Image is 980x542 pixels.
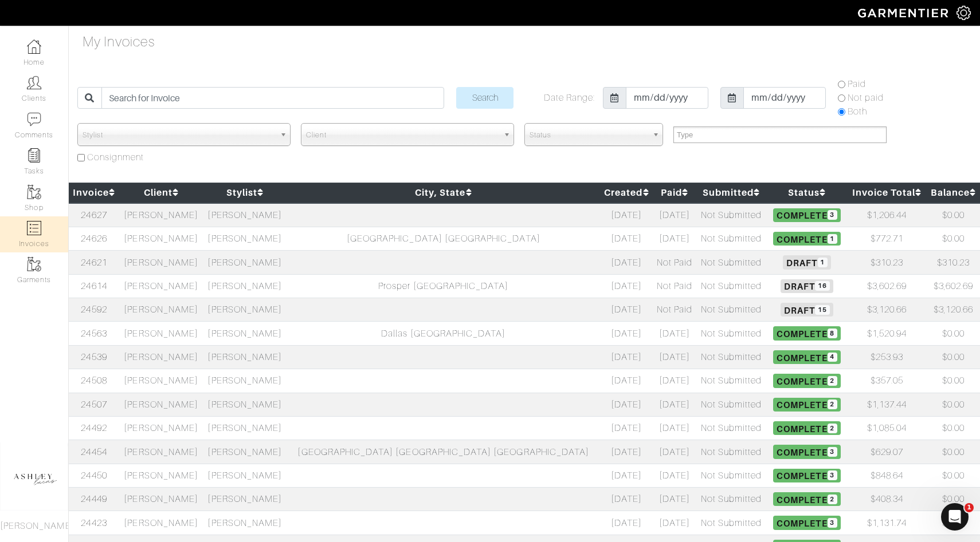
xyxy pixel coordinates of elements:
[81,352,107,362] a: 24539
[773,398,840,412] span: Complete
[696,464,766,487] td: Not Submitted
[83,34,155,50] h4: My Invoices
[815,281,829,291] span: 16
[101,87,444,109] input: Search for Invoice
[848,91,884,105] label: Not paid
[927,464,980,487] td: $0.00
[957,6,971,20] img: gear-icon-white-bd11855cb880d31180b6d7d6211b90ccbf57a29d726f0c71d8c61bd08dd39cc2.png
[661,187,688,198] a: Paid
[828,447,837,457] span: 3
[287,274,600,298] td: Prosper [GEOGRAPHIC_DATA]
[848,416,927,440] td: $1,085.04
[27,148,41,163] img: reminder-icon-8004d30b9f0a5d33ae49ab947aed9ed385cf756f9e5892f1edd6e32f2345188e.png
[773,421,840,435] span: Complete
[119,203,203,227] td: [PERSON_NAME]
[203,393,287,416] td: [PERSON_NAME]
[696,345,766,369] td: Not Submitted
[818,258,828,267] span: 1
[848,203,927,227] td: $1,206.44
[848,393,927,416] td: $1,137.44
[600,416,653,440] td: [DATE]
[81,423,107,433] a: 24492
[119,416,203,440] td: [PERSON_NAME]
[828,399,837,409] span: 2
[27,185,41,199] img: garments-icon-b7da505a4dc4fd61783c78ac3ca0ef83fa9d6f193b1c9dc38574b1d14d53ca28.png
[927,393,980,416] td: $0.00
[815,305,829,315] span: 15
[653,322,697,345] td: [DATE]
[828,376,837,386] span: 2
[600,488,653,511] td: [DATE]
[456,87,513,109] input: Search
[600,369,653,393] td: [DATE]
[81,304,107,315] a: 24592
[941,503,969,531] iframe: Intercom live chat
[653,511,697,535] td: [DATE]
[203,511,287,535] td: [PERSON_NAME]
[828,424,837,433] span: 2
[600,203,653,227] td: [DATE]
[203,203,287,227] td: [PERSON_NAME]
[203,298,287,322] td: [PERSON_NAME]
[87,151,144,164] label: Consignment
[81,494,107,504] a: 24449
[773,350,840,364] span: Complete
[783,255,830,269] span: Draft
[848,105,867,118] label: Both
[287,322,600,345] td: Dallas [GEOGRAPHIC_DATA]
[81,234,107,244] a: 24626
[27,39,41,54] img: dashboard-icon-dbcd8f5a0b271acd01030246c82b418ddd0df26cd7fceb0bd07c9910d44c42f6.png
[600,322,653,345] td: [DATE]
[604,187,649,198] a: Created
[287,227,600,250] td: [GEOGRAPHIC_DATA] [GEOGRAPHIC_DATA]
[203,464,287,487] td: [PERSON_NAME]
[73,187,115,198] a: Invoice
[81,399,107,410] a: 24507
[653,369,697,393] td: [DATE]
[600,464,653,487] td: [DATE]
[828,470,837,480] span: 3
[203,416,287,440] td: [PERSON_NAME]
[27,221,41,235] img: orders-icon-0abe47150d42831381b5fb84f609e132dff9fe21cb692f30cb5eec754e2cba89.png
[83,124,275,147] span: Stylist
[828,234,837,244] span: 1
[848,322,927,345] td: $1,520.94
[931,187,976,198] a: Balance
[144,187,179,198] a: Client
[696,298,766,322] td: Not Submitted
[653,227,697,250] td: [DATE]
[828,494,837,504] span: 2
[203,322,287,345] td: [PERSON_NAME]
[27,257,41,271] img: garments-icon-b7da505a4dc4fd61783c78ac3ca0ef83fa9d6f193b1c9dc38574b1d14d53ca28.png
[927,274,980,298] td: $3,602.69
[653,440,697,464] td: [DATE]
[781,279,833,293] span: Draft
[27,76,41,90] img: clients-icon-6bae9207a08558b7cb47a8932f037763ab4055f8c8b6bfacd5dc20c3e0201464.png
[119,322,203,345] td: [PERSON_NAME]
[927,203,980,227] td: $0.00
[828,518,837,528] span: 3
[27,112,41,126] img: comment-icon-a0a6a9ef722e966f86d9cbdc48e553b5cf19dbc54f86b18d962a5391bc8f6eb6.png
[696,251,766,274] td: Not Submitted
[415,187,472,198] a: City, State
[852,187,922,198] a: Invoice Total
[965,503,974,512] span: 1
[81,281,107,291] a: 24614
[848,440,927,464] td: $629.07
[927,322,980,345] td: $0.00
[848,345,927,369] td: $253.93
[203,488,287,511] td: [PERSON_NAME]
[848,464,927,487] td: $848.64
[600,274,653,298] td: [DATE]
[696,227,766,250] td: Not Submitted
[927,298,980,322] td: $3,120.66
[600,345,653,369] td: [DATE]
[848,251,927,274] td: $310.23
[653,393,697,416] td: [DATE]
[119,440,203,464] td: [PERSON_NAME]
[600,393,653,416] td: [DATE]
[781,303,833,317] span: Draft
[653,488,697,511] td: [DATE]
[81,375,107,386] a: 24508
[81,447,107,457] a: 24454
